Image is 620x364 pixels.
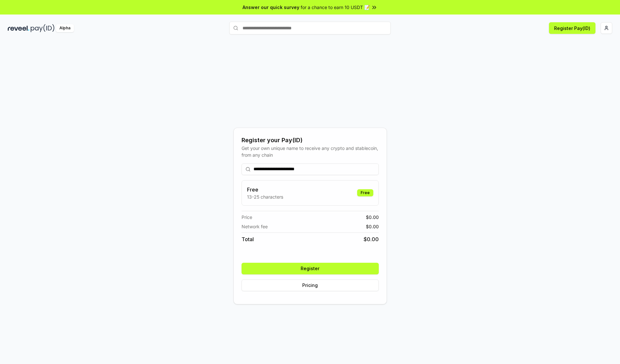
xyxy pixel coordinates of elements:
[301,4,370,11] span: for a chance to earn 10 USDT 📝
[549,22,595,34] button: Register Pay(ID)
[56,24,74,32] div: Alpha
[242,223,268,230] span: Network fee
[247,186,283,193] h3: Free
[357,189,373,196] div: Free
[8,24,29,32] img: reveel_dark
[242,145,379,158] div: Get your own unique name to receive any crypto and stablecoin, from any chain
[242,136,379,145] div: Register your Pay(ID)
[247,193,283,200] p: 13-25 characters
[31,24,55,32] img: pay_id
[242,235,254,243] span: Total
[366,223,379,230] span: $ 0.00
[242,280,379,291] button: Pricing
[242,263,379,274] button: Register
[243,4,299,11] span: Answer our quick survey
[366,214,379,221] span: $ 0.00
[242,214,252,221] span: Price
[364,235,379,243] span: $ 0.00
